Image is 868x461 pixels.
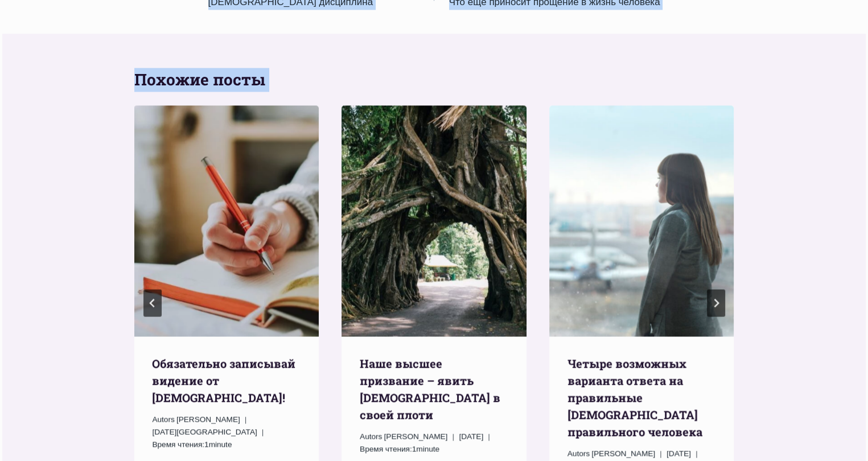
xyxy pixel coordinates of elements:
span: 1 [152,438,232,451]
time: [DATE] [667,447,691,460]
h2: Похожие посты [134,68,734,92]
span: Autors [360,430,382,443]
img: Четыре возможных варианта ответа на правильные молитвы правильного человека [549,105,734,336]
a: Обязательно записывай видение от [DEMOGRAPHIC_DATA]! [152,356,295,405]
time: [DATE][GEOGRAPHIC_DATA] [152,426,257,438]
a: Наше высшее призвание – явить [DEMOGRAPHIC_DATA] в своей плоти [360,356,500,422]
span: [PERSON_NAME] [384,432,448,441]
img: Обязательно записывай видение от Бога! [134,105,319,336]
span: Autors [567,447,590,460]
span: Время чтения: [152,440,204,448]
button: Следующий [707,289,725,316]
time: [DATE] [459,430,483,443]
a: Четыре возможных варианта ответа на правильные [DEMOGRAPHIC_DATA] правильного человека [567,356,702,439]
span: minute [416,444,439,453]
span: 1 [360,443,439,455]
span: [PERSON_NAME] [591,449,655,458]
span: Autors [152,413,174,426]
span: [PERSON_NAME] [176,415,240,423]
span: minute [209,440,232,448]
img: Наше высшее призвание – явить Бога в своей плоти [342,105,526,336]
button: Go to last slide [143,289,162,316]
span: Время чтения: [360,444,412,453]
